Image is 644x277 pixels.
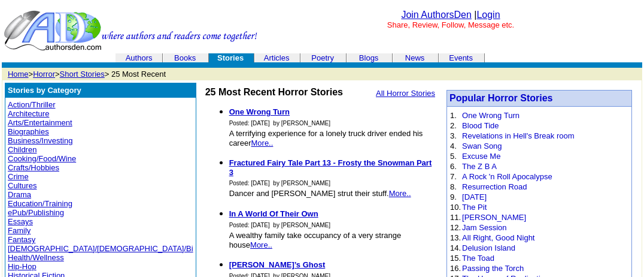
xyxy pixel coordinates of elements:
a: Horror [33,70,55,79]
font: 15. [450,254,461,263]
a: Blogs [359,53,379,62]
img: cleardot.gif [438,58,439,58]
img: cleardot.gif [484,58,485,58]
a: Architecture [8,109,49,118]
a: Resurrection Road [462,182,527,191]
a: Cultures [8,181,37,190]
a: Swan Song [462,141,502,150]
a: ePub/Publishing [8,208,64,217]
img: cleardot.gif [254,58,255,58]
font: Dancer and [PERSON_NAME] strut their stuff. [229,189,411,198]
a: Fantasy [8,235,35,244]
a: More.. [251,138,274,147]
a: More.. [250,240,272,249]
a: In A World Of Their Own [229,209,318,218]
font: 5. [450,152,457,161]
a: Delusion Island [462,243,515,252]
a: One Wrong Turn [229,107,290,116]
a: Popular Horror Stories [449,93,552,103]
a: Hip-Hop [8,262,37,271]
a: [DATE] [462,192,487,201]
a: Business/Investing [8,136,72,145]
img: cleardot.gif [346,58,347,58]
img: cleardot.gif [439,58,439,58]
font: 2. [450,121,457,130]
a: Cooking/Food/Wine [8,154,76,163]
a: Arts/Entertainment [8,118,72,127]
img: cleardot.gif [300,58,300,58]
a: Health/Wellness [8,253,64,262]
b: Stories [217,53,244,62]
font: A wealthy family take occupancy of a very strange house [229,231,402,249]
font: 14. [450,243,461,252]
a: All Horror Stories [376,89,435,98]
font: > > > 25 Most Recent [8,70,166,79]
a: The Pit [462,203,487,212]
a: Essays [8,217,33,226]
b: Stories by Category [8,86,81,95]
a: Drama [8,190,31,199]
img: cleardot.gif [300,58,301,58]
a: Action/Thriller [8,100,55,109]
a: Passing the Torch [462,264,524,273]
font: 3. [450,131,457,140]
a: All Right, Good Night [462,233,534,242]
a: [DEMOGRAPHIC_DATA]/[DEMOGRAPHIC_DATA]/Bi [8,244,193,253]
font: Posted: [DATE] by [PERSON_NAME] [229,120,330,127]
font: Share, Review, Follow, Message etc. [387,20,514,29]
font: Posted: [DATE] by [PERSON_NAME] [229,222,330,228]
font: 6. [450,162,457,171]
font: 7. [450,172,457,181]
font: 16. [450,264,461,273]
font: 8. [450,182,457,191]
a: [PERSON_NAME]’s Ghost [229,260,326,269]
font: 4. [450,141,457,150]
a: [PERSON_NAME] [462,213,526,222]
img: cleardot.gif [254,58,254,58]
a: Short Stories [60,70,105,79]
img: header_logo2.gif [4,10,257,52]
img: cleardot.gif [116,58,116,58]
a: Home [8,70,29,79]
img: cleardot.gif [116,58,117,58]
a: Crime [8,172,29,181]
a: Books [174,53,196,62]
img: cleardot.gif [162,58,163,58]
a: Poetry [311,53,334,62]
img: cleardot.gif [208,58,209,58]
a: Fractured Fairy Tale Part 13 - Frosty the Snowman Part 3 [229,158,432,177]
a: News [405,53,425,62]
font: 11. [450,213,461,222]
a: Authors [126,53,153,62]
font: | [474,10,500,20]
a: Education/Training [8,199,72,208]
a: Join AuthorsDen [401,10,471,20]
a: The Toad [462,254,494,263]
a: Biographies [8,127,49,136]
a: Excuse Me [462,152,500,161]
a: A Rock 'n Roll Apocalypse [462,172,552,181]
a: Revelations in Hell's Break room [462,131,574,140]
a: The Z B A [462,162,497,171]
a: Family [8,226,31,235]
a: Crafts/Hobbies [8,163,59,172]
a: Articles [264,53,290,62]
font: 10. [450,203,461,212]
font: 9. [450,192,457,201]
a: Blood Tide [462,121,499,130]
b: 25 Most Recent Horror Stories [205,87,343,97]
a: More.. [389,189,411,198]
img: cleardot.gif [393,58,393,58]
img: cleardot.gif [163,58,163,58]
font: 1. [450,111,457,120]
img: cleardot.gif [392,58,393,58]
a: One Wrong Turn [462,111,520,120]
font: A terrifying experience for a lonely truck driver ended his career [229,129,423,147]
a: Events [449,53,473,62]
a: Login [476,10,500,20]
a: Jam Session [462,223,506,232]
font: 12. [450,223,461,232]
img: cleardot.gif [117,58,117,58]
